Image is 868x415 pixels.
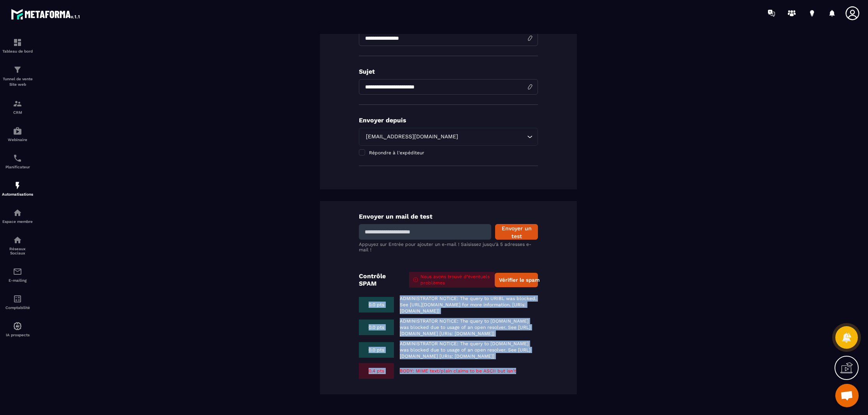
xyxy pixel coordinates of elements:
p: Appuyez sur Entrée pour ajouter un e-mail ! Saisissez jusqu'à 5 adresses e-mail ! [359,242,538,253]
p: 0.0 pts [369,302,384,308]
p: Tunnel de vente Site web [2,76,33,87]
p: Envoyer un mail de test [359,213,538,220]
a: social-networksocial-networkRéseaux Sociaux [2,230,33,261]
a: automationsautomationsWebinaire [2,120,33,148]
span: Répondre à l'expéditeur [369,150,424,155]
p: 0.4 pts [369,368,384,374]
img: social-network [13,235,22,245]
a: formationformationTableau de bord [2,32,33,59]
p: E-mailing [2,278,33,283]
a: schedulerschedulerPlanificateur [2,148,33,175]
p: Nous avons trouvé d’éventuels problèmes [420,274,491,286]
p: IA prospects [2,333,33,337]
p: ADMINISTRATOR NOTICE: The query to [DOMAIN_NAME] was blocked due to usage of an open resolver. Se... [400,341,538,359]
img: formation [13,99,22,108]
p: Réseaux Sociaux [2,247,33,255]
button: Envoyer un test [495,224,538,240]
img: automations [13,181,22,190]
a: formationformationCRM [2,93,33,120]
div: Ouvrir le chat [835,384,859,407]
p: Automatisations [2,192,33,196]
a: accountantaccountantComptabilité [2,288,33,316]
span: [EMAIL_ADDRESS][DOMAIN_NAME] [364,132,460,141]
img: scheduler [13,154,22,163]
p: Tableau de bord [2,49,33,53]
a: automationsautomationsEspace membre [2,202,33,230]
a: emailemailE-mailing [2,261,33,288]
p: 0.0 pts [369,324,384,330]
img: formation [13,65,22,74]
p: Webinaire [2,138,33,142]
a: automationsautomationsAutomatisations [2,175,33,202]
img: accountant [13,294,22,304]
button: Vérifier le spam [495,273,538,287]
p: ADMINISTRATOR NOTICE: The query to [DOMAIN_NAME] was blocked due to usage of an open resolver. Se... [400,318,538,337]
div: Search for option [359,128,538,146]
img: automations [13,126,22,136]
input: Search for option [460,132,525,141]
p: Sujet [359,68,538,75]
img: automations [13,321,22,331]
p: Envoyer depuis [359,117,538,124]
img: formation [13,38,22,47]
p: Comptabilité [2,306,33,310]
p: 0.0 pts [369,347,384,353]
img: email [13,267,22,276]
p: Espace membre [2,219,33,224]
p: ADMINISTRATOR NOTICE: The query to URIBL was blocked. See [URL][DOMAIN_NAME] for more information... [400,295,538,314]
img: automations [13,208,22,217]
p: Planificateur [2,165,33,169]
p: CRM [2,110,33,115]
img: logo [11,7,81,21]
p: Contrôle SPAM [359,272,394,287]
a: formationformationTunnel de vente Site web [2,59,33,93]
p: BODY: MIME text/plain claims to be ASCII but isn't [400,368,516,374]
